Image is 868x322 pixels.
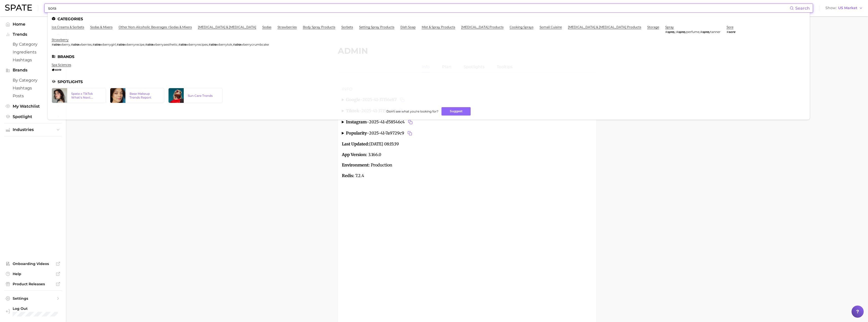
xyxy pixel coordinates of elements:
strong: instagram [346,119,367,124]
a: Help [4,270,62,278]
span: Industries [13,127,53,132]
span: # [93,43,95,46]
a: sore [727,25,733,29]
a: sorbets [341,25,353,29]
span: # [178,43,180,46]
a: Product Releases [4,280,62,288]
button: Copy 2025-41-7a9729c9 to clipboard [406,130,413,137]
span: 2025-41-7a9729c9 [369,130,413,137]
span: by Category [13,78,53,83]
a: Home [4,20,62,28]
span: ytanner [709,30,721,34]
span: # [665,30,667,34]
button: Trends [4,31,62,38]
img: SPATE [5,5,32,11]
span: wberryrecipe [124,43,144,46]
input: Search here for a brand, industry, or ingredient [48,4,790,12]
em: stra [119,43,124,46]
span: - [367,119,369,124]
a: by Category [4,76,62,84]
em: spra [667,30,674,34]
span: Home [13,22,53,27]
a: setting spray products [359,25,394,29]
a: [MEDICAL_DATA] & [MEDICAL_DATA] [198,25,256,29]
li: Categories [52,17,806,21]
a: Posts [4,92,62,100]
a: strawberries [278,25,297,29]
em: spra [702,30,709,34]
a: spa sciences [52,63,71,67]
a: by Category [4,40,62,48]
strong: Last Updated: [342,141,369,146]
em: spra [678,30,685,34]
span: # [117,43,119,46]
a: sodas [262,25,271,29]
em: stra [147,43,153,46]
span: Onboarding Videos [13,261,53,266]
span: Log Out [13,306,58,311]
a: body spray products [303,25,335,29]
summary: popularity-2025-41-7a9729c9Copy 2025-41-7a9729c9 to clipboard [342,130,592,137]
a: other non-alcoholic beverages >sodas & mixers [119,25,192,29]
button: Brands [4,66,62,74]
span: Spotlight [13,114,53,119]
p: Production [342,162,592,168]
a: dish soap [400,25,416,29]
a: spray [665,25,674,29]
div: Base Makeup Trends Report [130,92,160,99]
span: Show [825,7,837,9]
em: sora [55,68,61,71]
a: Spate x TikTok What's Next: Beauty Edition [52,88,106,103]
span: Product Releases [13,282,53,286]
a: Onboarding Videos [4,260,62,268]
span: yperfume [685,30,699,34]
a: strawberry [52,38,69,42]
em: stra [73,43,79,46]
span: wberryrecipes [186,43,208,46]
span: Don't see what you're looking for? [386,109,438,113]
span: # [676,30,678,34]
span: 2025-41-d58546c4 [369,119,414,126]
li: Brands [52,54,806,59]
a: cooking sprays [510,25,533,29]
span: Trends [13,32,53,37]
p: 7.2.4 [342,173,592,179]
a: Hashtags [4,84,62,92]
div: Sun Care Trends [188,94,218,98]
p: 3.166.0 [342,151,592,158]
a: somali cuisine [540,25,562,29]
span: Posts [13,93,53,98]
button: ShowUS Market [824,5,864,11]
em: stra [235,43,241,46]
span: Brands [13,68,53,72]
span: wberryaesthetic [153,43,178,46]
span: Ingredients [13,50,53,54]
span: y [674,30,675,34]
em: sore [729,30,735,34]
span: by Category [13,42,53,47]
span: # [209,43,211,46]
span: Hashtags [13,58,53,62]
em: stra [54,43,59,46]
strong: Environment: [342,162,370,167]
a: [MEDICAL_DATA] products [461,25,504,29]
a: Log out. Currently logged in with e-mail marwat@spate.nyc. [4,305,62,318]
div: , , , , , , , [52,43,269,46]
span: - [367,130,369,136]
a: Sun Care Trends [168,88,223,103]
a: My Watchlist [4,102,62,110]
a: sodas & mixers [90,25,113,29]
a: storage [647,25,659,29]
strong: App Version: [342,152,367,157]
span: US Market [838,7,857,9]
span: wberry [59,43,70,46]
span: # [71,43,73,46]
button: Copy 2025-41-d58546c4 to clipboard [407,119,414,126]
a: Settings [4,295,62,302]
strong: Redis: [342,173,354,178]
span: My Watchlist [13,104,53,109]
summary: instagram-2025-41-d58546c4Copy 2025-41-d58546c4 to clipboard [342,119,592,126]
em: stra [180,43,186,46]
span: wberrycrumbcake [241,43,269,46]
p: [DATE] 08:15:39 [342,141,592,147]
